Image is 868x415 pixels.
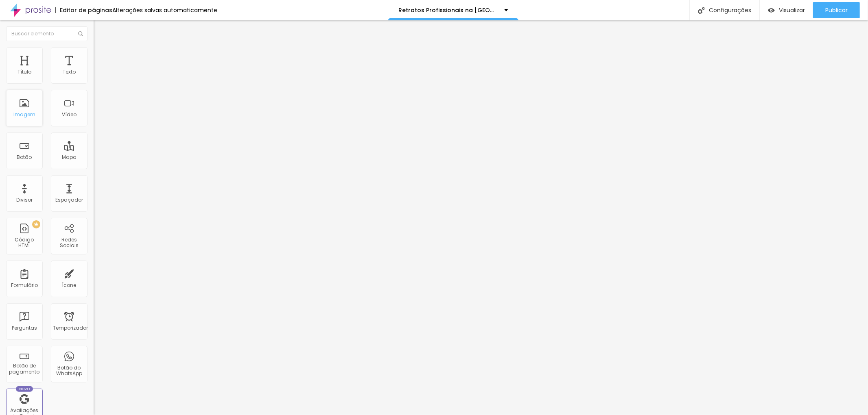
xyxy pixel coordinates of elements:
font: Botão [17,154,32,161]
font: Mapa [62,154,77,161]
font: Botão do WhatsApp [56,364,82,377]
font: Publicar [825,6,848,14]
font: Ícone [62,282,77,289]
input: Buscar elemento [6,26,87,41]
font: Alterações salvas automaticamente [112,6,217,14]
font: Vídeo [62,111,77,118]
img: Ícone [78,31,83,36]
img: view-1.svg [768,7,775,14]
font: Título [17,68,31,75]
img: Ícone [698,7,705,14]
font: Configurações [709,6,751,14]
font: Editor de páginas [60,6,112,14]
font: Código HTML [15,236,34,249]
font: Retratos Profissionais na [GEOGRAPHIC_DATA][PERSON_NAME] [398,6,588,14]
font: Novo [19,387,30,391]
font: Temporizador [53,324,88,331]
font: Formulário [11,282,38,289]
font: Visualizar [779,6,805,14]
button: Publicar [813,2,860,18]
font: Espaçador [55,196,83,203]
iframe: Editor [94,20,868,415]
font: Divisor [16,196,33,203]
font: Perguntas [12,324,37,331]
button: Visualizar [760,2,813,18]
font: Redes Sociais [60,236,79,249]
font: Imagem [13,111,35,118]
font: Texto [63,68,76,75]
font: Botão de pagamento [9,362,40,375]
